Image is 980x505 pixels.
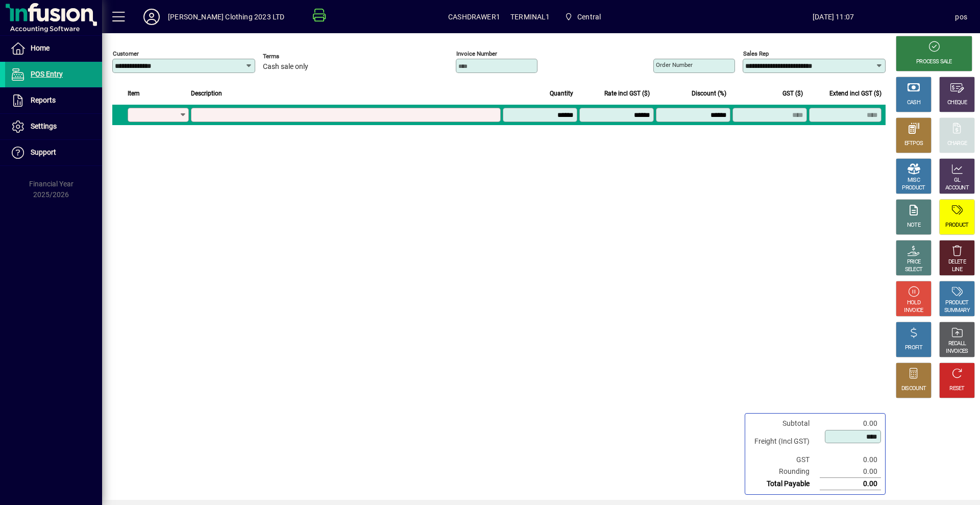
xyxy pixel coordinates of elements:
[782,88,803,99] span: GST ($)
[5,140,102,165] a: Support
[945,299,968,307] div: PRODUCT
[135,8,168,26] button: Profile
[902,184,925,192] div: PRODUCT
[948,340,966,348] div: RECALL
[901,385,926,393] div: DISCOUNT
[712,9,955,25] span: [DATE] 11:07
[5,114,102,139] a: Settings
[560,8,605,26] span: Central
[947,140,967,148] div: CHARGE
[31,148,56,156] span: Support
[749,466,820,478] td: Rounding
[31,122,57,130] span: Settings
[945,184,969,192] div: ACCOUNT
[820,418,881,429] td: 0.00
[945,222,968,229] div: PRODUCT
[820,466,881,478] td: 0.00
[904,307,923,315] div: INVOICE
[263,53,324,60] span: Terms
[113,50,139,57] mat-label: Customer
[656,61,693,68] mat-label: Order number
[947,99,967,107] div: CHEQUE
[128,88,140,99] span: Item
[456,50,497,57] mat-label: Invoice number
[952,266,962,274] div: LINE
[31,44,50,52] span: Home
[907,222,920,229] div: NOTE
[946,348,968,355] div: INVOICES
[31,96,56,104] span: Reports
[692,88,726,99] span: Discount (%)
[577,9,601,25] span: Central
[743,50,769,57] mat-label: Sales rep
[448,9,500,25] span: CASHDRAWER1
[905,266,923,274] div: SELECT
[904,140,923,148] div: EFTPOS
[263,63,308,71] span: Cash sale only
[604,88,650,99] span: Rate incl GST ($)
[31,70,63,78] span: POS Entry
[829,88,881,99] span: Extend incl GST ($)
[955,9,967,25] div: pos
[907,299,920,307] div: HOLD
[550,88,573,99] span: Quantity
[510,9,550,25] span: TERMINAL1
[820,454,881,466] td: 0.00
[954,177,961,184] div: GL
[820,478,881,490] td: 0.00
[944,307,970,315] div: SUMMARY
[749,418,820,429] td: Subtotal
[948,258,966,266] div: DELETE
[749,454,820,466] td: GST
[749,429,820,454] td: Freight (Incl GST)
[5,88,102,113] a: Reports
[916,58,952,66] div: PROCESS SALE
[908,177,920,184] div: MISC
[905,344,922,352] div: PROFIT
[168,9,284,25] div: [PERSON_NAME] Clothing 2023 LTD
[907,99,920,107] div: CASH
[5,36,102,61] a: Home
[749,478,820,490] td: Total Payable
[191,88,222,99] span: Description
[949,385,965,393] div: RESET
[907,258,921,266] div: PRICE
